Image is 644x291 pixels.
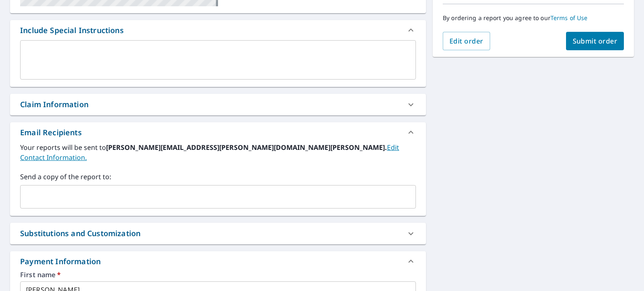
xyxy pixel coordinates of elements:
[10,122,426,142] div: Email Recipients
[106,143,387,152] b: [PERSON_NAME][EMAIL_ADDRESS][PERSON_NAME][DOMAIN_NAME][PERSON_NAME].
[551,14,588,22] a: Terms of Use
[20,271,416,278] label: First name
[20,142,416,162] label: Your reports will be sent to
[20,256,104,267] div: Payment Information
[10,251,426,271] div: Payment Information
[443,14,624,22] p: By ordering a report you agree to our
[566,32,624,50] button: Submit order
[20,99,88,110] div: Claim Information
[20,25,124,36] div: Include Special Instructions
[10,20,426,40] div: Include Special Instructions
[573,36,618,46] span: Submit order
[10,94,426,115] div: Claim Information
[10,223,426,244] div: Substitutions and Customization
[20,172,416,182] label: Send a copy of the report to:
[20,228,140,239] div: Substitutions and Customization
[20,127,82,138] div: Email Recipients
[449,36,483,46] span: Edit order
[443,32,490,50] button: Edit order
